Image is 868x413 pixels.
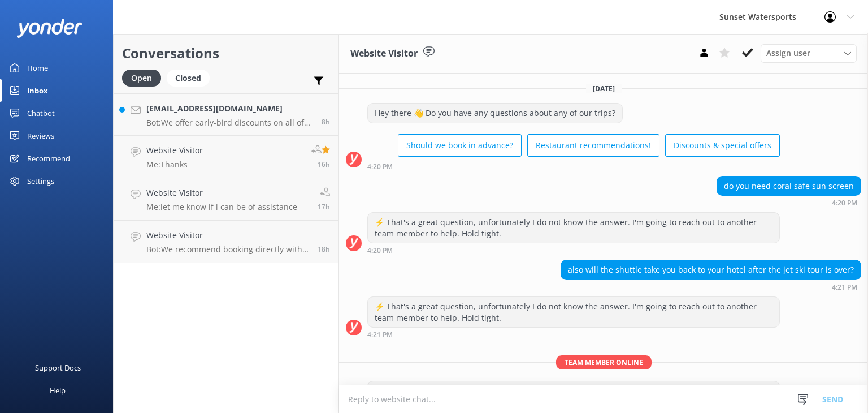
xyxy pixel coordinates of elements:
[146,187,297,199] h4: Website Visitor
[350,46,418,61] h3: Website Visitor
[665,134,780,157] button: Discounts & special offers
[27,147,70,170] div: Recommend
[368,213,779,243] div: ⚡ That's a great question, unfortunately I do not know the answer. I'm going to reach out to anot...
[17,19,82,37] img: yonder-white-logo.png
[146,202,297,212] p: Me: let me know if i can be of assistance
[318,160,330,169] span: 01:58pm 15-Aug-2025 (UTC -05:00) America/Cancun
[368,297,779,327] div: ⚡ That's a great question, unfortunately I do not know the answer. I'm going to reach out to anot...
[27,102,55,124] div: Chatbot
[146,160,203,170] p: Me: Thanks
[832,200,857,206] strong: 4:20 PM
[367,246,780,254] div: 03:20pm 30-May-2025 (UTC -05:00) America/Cancun
[114,93,338,136] a: [EMAIL_ADDRESS][DOMAIN_NAME]Bot:We offer early-bird discounts on all of our morning trips. When y...
[122,70,161,87] div: Open
[398,134,522,157] button: Should we book in advance?
[367,332,393,338] strong: 4:21 PM
[50,379,66,402] div: Help
[368,104,622,123] div: Hey there 👋 Do you have any questions about any of our trips?
[586,84,622,93] span: [DATE]
[761,44,857,62] div: Assign User
[27,170,54,192] div: Settings
[527,134,659,157] button: Restaurant recommendations!
[832,284,857,291] strong: 4:21 PM
[146,102,313,115] h4: [EMAIL_ADDRESS][DOMAIN_NAME]
[114,221,338,263] a: Website VisitorBot:We recommend booking directly with us for the best prices, as third-party site...
[27,124,54,147] div: Reviews
[368,381,779,411] div: have you guys reserved them yet [PERSON_NAME] with Sunset [PHONE_NUMBER] we have some good deals ...
[561,260,861,279] div: also will the shuttle take you back to your hotel after the jet ski tour is over?
[122,42,330,64] h2: Conversations
[556,355,652,369] span: Team member online
[35,356,81,379] div: Support Docs
[318,202,330,212] span: 01:32pm 15-Aug-2025 (UTC -05:00) America/Cancun
[367,330,780,338] div: 03:21pm 30-May-2025 (UTC -05:00) America/Cancun
[167,71,215,84] a: Closed
[322,117,330,127] span: 10:23pm 15-Aug-2025 (UTC -05:00) America/Cancun
[561,283,861,291] div: 03:21pm 30-May-2025 (UTC -05:00) America/Cancun
[717,177,861,196] div: do you need coral safe sun screen
[122,71,167,84] a: Open
[167,70,210,87] div: Closed
[27,57,48,79] div: Home
[318,244,330,254] span: 12:25pm 15-Aug-2025 (UTC -05:00) America/Cancun
[146,118,313,128] p: Bot: We offer early-bird discounts on all of our morning trips. When you book direct, we guarante...
[27,79,48,102] div: Inbox
[367,162,780,170] div: 03:20pm 30-May-2025 (UTC -05:00) America/Cancun
[114,178,338,221] a: Website VisitorMe:let me know if i can be of assistance17h
[146,144,203,157] h4: Website Visitor
[367,247,393,254] strong: 4:20 PM
[717,199,861,206] div: 03:20pm 30-May-2025 (UTC -05:00) America/Cancun
[766,47,810,59] span: Assign user
[367,164,393,170] strong: 4:20 PM
[146,229,309,242] h4: Website Visitor
[146,244,309,255] p: Bot: We recommend booking directly with us for the best prices, as third-party sites like Groupon...
[114,136,338,178] a: Website VisitorMe:Thanks16h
